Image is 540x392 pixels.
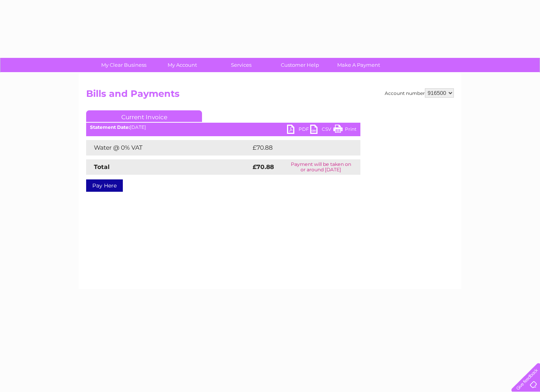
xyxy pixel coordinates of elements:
[385,88,454,98] div: Account number
[209,58,273,72] a: Services
[310,125,333,136] a: CSV
[92,58,156,72] a: My Clear Business
[253,163,274,171] strong: £70.88
[86,88,454,103] h2: Bills and Payments
[86,125,360,130] div: [DATE]
[333,125,357,136] a: Print
[287,125,310,136] a: PDF
[94,163,110,171] strong: Total
[327,58,391,72] a: Make A Payment
[282,159,360,175] td: Payment will be taken on or around [DATE]
[251,140,345,155] td: £70.88
[86,179,123,192] a: Pay Here
[90,124,130,130] b: Statement Date:
[86,110,202,122] a: Current Invoice
[151,58,214,72] a: My Account
[86,140,251,155] td: Water @ 0% VAT
[268,58,332,72] a: Customer Help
